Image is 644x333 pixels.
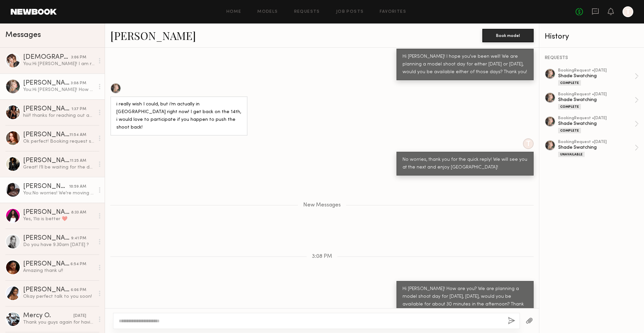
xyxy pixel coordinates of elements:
div: 11:25 AM [70,158,86,164]
a: Job Posts [336,10,364,14]
a: Models [257,10,278,14]
div: You: Hi [PERSON_NAME]! How are you? We are planning a model shoot day for [DATE], [DATE], would y... [23,87,95,93]
div: Complete [558,104,581,109]
div: 3:06 PM [71,54,86,61]
a: Requests [294,10,320,14]
a: [PERSON_NAME] [110,28,196,43]
div: [PERSON_NAME] [23,287,71,293]
div: Shade Swatching [558,73,635,79]
div: 6:54 PM [70,261,86,268]
div: booking Request • [DATE] [558,68,635,73]
div: Do you have 9.30am [DATE] ? [23,242,95,248]
div: 1:37 PM [71,106,86,112]
div: Ok perfect! Booking request says 11:45, would you like me to arrive then instead of 12? ☺️ [23,138,95,145]
div: [PERSON_NAME] [23,261,70,268]
a: bookingRequest •[DATE]Shade SwatchingComplete [558,68,639,86]
div: No worries, thank you for the quick reply! We will see you at the next and enjoy [GEOGRAPHIC_DATA]! [402,156,528,172]
div: 10:59 AM [69,184,86,190]
div: Yes, 11a is better ❤️ [23,216,95,222]
div: 3:08 PM [71,80,86,87]
div: i really wish I could, but i’m actually in [GEOGRAPHIC_DATA] right now! I get back on the 14th, i... [116,101,241,132]
a: Home [226,10,241,14]
div: [PERSON_NAME] [23,235,71,242]
div: Shade Swatching [558,97,635,103]
div: [PERSON_NAME] [23,183,69,190]
div: 9:41 PM [71,235,86,242]
span: 3:08 PM [312,254,332,259]
div: Complete [558,128,581,133]
div: Okay perfect talk to you soon! [23,293,95,300]
div: Shade Swatching [558,121,635,127]
a: T [623,6,633,17]
div: booking Request • [DATE] [558,92,635,97]
div: hiii!! thanks for reaching out again, i can come around 1:30? [23,112,95,119]
div: 6:06 PM [71,287,86,293]
div: [PERSON_NAME] [23,80,71,87]
div: [PERSON_NAME] [23,157,70,164]
div: 11:54 AM [69,132,86,138]
div: Unavailable [558,152,585,157]
div: booking Request • [DATE] [558,116,635,121]
span: New Messages [303,202,341,208]
div: [DATE] [73,313,86,319]
div: You: No worries! We're moving forward with testing [DATE] but we will see you at the next one! [23,190,95,196]
div: Hi [PERSON_NAME]! How are you? We are planning a model shoot day for [DATE], [DATE], would you be... [402,285,528,316]
div: Hi [PERSON_NAME]! I hope you've been well! We are planning a model shoot day for either [DATE] or... [402,53,528,76]
div: Shade Swatching [558,144,635,151]
div: Mercy O. [23,313,73,319]
div: Complete [558,80,581,86]
span: Messages [5,31,41,39]
div: [PERSON_NAME] [23,209,71,216]
div: History [545,33,639,41]
a: bookingRequest •[DATE]Shade SwatchingComplete [558,116,639,133]
a: Book model [482,32,534,38]
div: You: Hi [PERSON_NAME]! I am reaching out from a makeup brand conducting swatch shade testing, and... [23,61,95,67]
div: Amazing thank u!! [23,268,95,274]
div: [DEMOGRAPHIC_DATA][PERSON_NAME] [23,54,71,61]
div: booking Request • [DATE] [558,140,635,144]
div: REQUESTS [545,56,639,60]
button: Book model [482,29,534,42]
div: [PERSON_NAME] [23,132,69,138]
a: bookingRequest •[DATE]Shade SwatchingComplete [558,92,639,109]
div: 8:33 AM [71,209,86,216]
a: bookingRequest •[DATE]Shade SwatchingUnavailable [558,140,639,157]
a: Favorites [380,10,406,14]
div: Thank you guys again for having me. 😊🙏🏿 [23,319,95,326]
div: Great! I’ll be waiting for the details. Thank you [23,164,95,171]
div: [PERSON_NAME] [23,106,71,112]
